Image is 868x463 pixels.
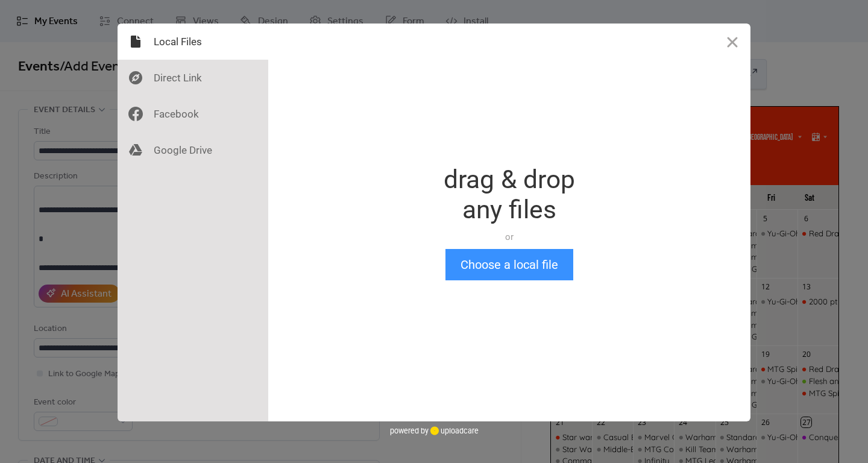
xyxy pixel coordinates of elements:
div: drag & drop any files [444,165,575,225]
div: Facebook [118,96,268,132]
div: or [444,231,575,243]
div: Direct Link [118,60,268,96]
div: Local Files [118,24,268,60]
button: Choose a local file [445,249,573,280]
button: Close [714,24,750,60]
div: powered by [390,421,479,439]
div: Google Drive [118,132,268,168]
a: uploadcare [429,426,479,435]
